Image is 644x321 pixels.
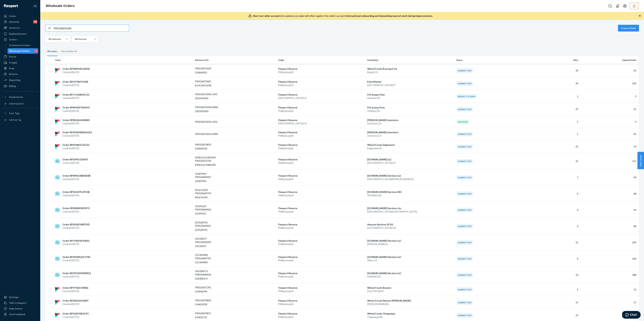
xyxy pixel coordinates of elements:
[622,311,641,319] iframe: Opens a widget where you can chat to one of our agents
[367,118,454,122] p: [PERSON_NAME] Livermore
[62,118,89,122] p: Order RPBXLRLHEMMI0
[538,56,580,64] th: SKUs
[538,169,580,186] td: 7
[195,228,222,232] p: 2USQ49GX
[62,134,92,137] p: Created [DATE]
[580,251,639,267] td: 163
[580,64,639,77] td: 35
[9,61,17,64] div: Freight
[2,77,38,83] a: Reporting
[456,256,473,261] div: Submitted
[2,25,38,30] a: Inventory
[278,161,365,165] p: Phillipsburg , NJ
[456,208,473,212] div: Submitted
[456,68,473,73] div: Submitted
[580,202,639,218] td: 94
[277,56,366,64] th: Origin
[456,224,473,229] div: Submitted
[62,259,90,262] p: Created [DATE]
[195,312,222,315] p: PW120670817
[195,290,222,293] p: 156442394
[62,242,90,246] p: Created [DATE]
[367,194,454,197] p: PHOENIX , AZ
[55,273,60,277] img: sps-commerce logo
[43,1,77,11] ol: breadcrumbs
[278,131,365,134] p: Flexport Reserve
[538,128,580,140] td: 5
[278,207,365,210] p: Flexport Reserve
[55,107,60,112] img: flexport logo
[9,14,16,18] div: Home
[62,315,89,319] p: Created [DATE]
[278,83,365,87] p: Phillipsburg , NJ
[367,161,454,165] p: [GEOGRAPHIC_DATA] , KY
[580,234,639,251] td: 294
[367,259,454,262] p: Rialto , CA
[637,152,644,169] button: Help Center
[35,49,37,53] div: 4
[195,143,222,146] p: PW120673850
[195,67,222,70] p: PW120675228
[2,312,38,317] button: Give Feedback
[580,267,639,283] td: 388
[195,93,222,96] p: PW120675338-LAX1
[2,54,38,59] a: Parcel
[278,71,365,74] p: Phillipsburg , NJ
[367,80,454,83] p: Echo Market
[9,20,19,23] div: Inbounds
[195,132,222,136] p: PW120675203-EWR1
[456,94,477,99] div: Ready to ship
[9,118,21,121] div: Add Fast Tag
[74,37,75,41] input: All Sources
[9,84,16,88] div: Billing
[4,4,18,8] img: Flexport logo
[538,267,580,283] td: 10
[607,3,613,9] button: Open Search Box
[195,277,222,280] p: 3UDZBHCV
[62,67,90,71] p: Order RPKRM56F26XKB
[367,255,454,259] p: [DOMAIN_NAME] Services LLC
[538,90,580,103] td: 1
[580,77,639,90] td: 124
[456,81,473,86] div: Submitted
[9,296,19,299] div: Settings
[195,110,222,113] p: 2025092305
[278,67,365,71] p: Flexport Reserve
[455,56,538,64] th: Status
[538,116,580,128] td: 2
[9,32,27,36] div: Replenishments
[367,71,454,74] p: Basalt , CO
[367,242,454,246] p: [PERSON_NAME] , IL
[278,147,365,150] p: Phillipsburg , NJ
[195,84,222,87] p: ECHO091525B
[538,296,580,309] td: 13
[253,14,281,17] span: Non-test seller account:
[32,3,38,9] button: Close Navigation
[62,143,89,147] p: Order RP9CMIE1CSG1G
[278,177,365,181] p: Phillipsburg , NJ
[62,302,89,306] p: Created [DATE]
[278,242,365,246] p: Phillipsburg , NJ
[55,224,60,229] img: sps-commerce logo
[195,212,222,215] p: 31929LDS
[580,116,639,128] td: 4
[2,295,38,300] a: Settings
[580,153,639,169] td: 151
[2,19,38,24] a: Inbounds18
[580,169,639,186] td: 58
[580,128,639,140] td: 41
[8,43,38,48] a: Ecommerce Orders
[278,275,365,278] p: Phillipsburg , NJ
[2,31,38,37] a: Replenishments
[367,96,454,100] p: Ashland , OR
[2,37,38,42] a: Orders
[9,38,17,41] div: Orders
[74,49,78,53] div: •
[253,14,433,18] div: Any updates you make will reflect against the seller's account.
[367,158,454,161] p: [DOMAIN_NAME] LLC.
[278,299,365,302] p: Flexport Reserve
[456,175,473,180] div: Submitted
[278,106,365,109] p: Flexport Reserve
[2,111,38,116] button: Fast Tags
[278,226,365,230] p: Phillipsburg , NJ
